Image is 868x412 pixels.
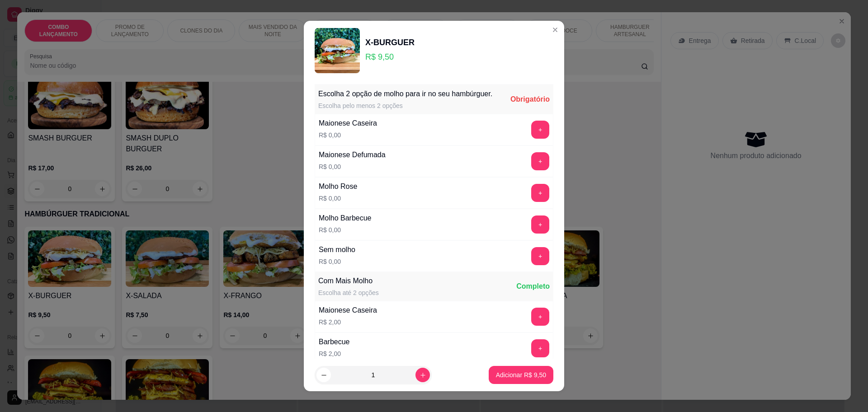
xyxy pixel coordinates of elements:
[415,368,430,382] button: increase-product-quantity
[531,339,549,357] button: add
[496,370,546,379] p: Adicionar R$ 9,50
[319,181,357,192] div: Molho Rose
[548,23,562,37] button: Close
[318,276,379,286] div: Com Mais Molho
[531,247,549,265] button: add
[319,318,377,327] p: R$ 2,00
[319,131,377,140] p: R$ 0,00
[319,162,386,171] p: R$ 0,00
[319,150,386,160] div: Maionese Defumada
[319,349,350,358] p: R$ 2,00
[319,257,355,266] p: R$ 0,00
[510,94,550,105] div: Obrigatório
[319,244,355,255] div: Sem molho
[365,36,415,49] div: X-BURGUER
[319,194,357,203] p: R$ 0,00
[319,118,377,129] div: Maionese Caseira
[319,337,350,347] div: Barbecue
[516,281,550,292] div: Completo
[489,366,553,384] button: Adicionar R$ 9,50
[318,89,492,99] div: Escolha 2 opção de molho para ir no seu hambúrguer.
[365,51,415,63] p: R$ 9,50
[315,28,360,73] img: product-image
[319,213,372,224] div: Molho Barbecue
[531,215,549,234] button: add
[316,368,331,382] button: decrease-product-quantity
[531,152,549,170] button: add
[531,184,549,202] button: add
[531,308,549,326] button: add
[319,225,372,234] p: R$ 0,00
[531,121,549,139] button: add
[318,101,492,110] div: Escolha pelo menos 2 opções
[319,305,377,316] div: Maionese Caseira
[318,288,379,297] div: Escolha até 2 opções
